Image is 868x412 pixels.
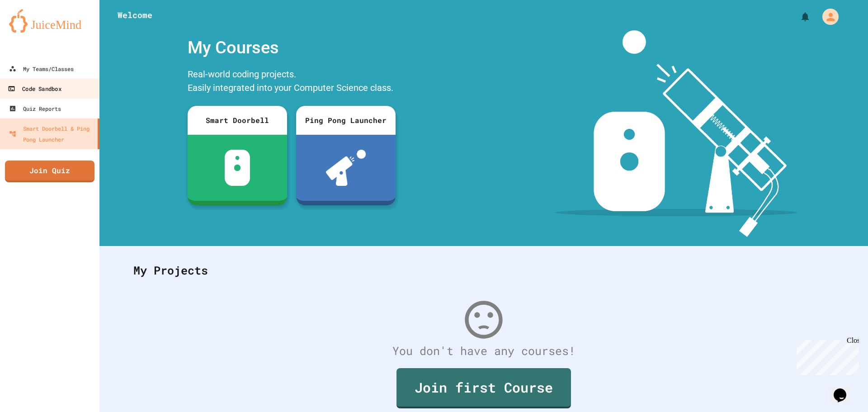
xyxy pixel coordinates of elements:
[813,6,841,27] div: My Account
[183,30,400,65] div: My Courses
[9,123,94,145] div: Smart Doorbell & Ping Pong Launcher
[9,63,74,74] div: My Teams/Classes
[225,150,250,186] img: sdb-white.svg
[793,336,859,375] iframe: chat widget
[124,253,843,288] div: My Projects
[124,342,843,360] div: You don't have any courses!
[830,376,859,403] iframe: chat widget
[183,65,400,99] div: Real-world coding projects. Easily integrated into your Computer Science class.
[9,103,61,114] div: Quiz Reports
[296,106,396,135] div: Ping Pong Launcher
[555,30,797,237] img: banner-image-my-projects.png
[5,161,94,182] a: Join Quiz
[396,368,571,408] a: Join first Course
[783,9,813,24] div: My Notifications
[326,150,366,186] img: ppl-with-ball.png
[4,4,62,57] div: Chat with us now!Close
[8,83,61,95] div: Code Sandbox
[9,9,90,33] img: logo-orange.svg
[188,106,287,135] div: Smart Doorbell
